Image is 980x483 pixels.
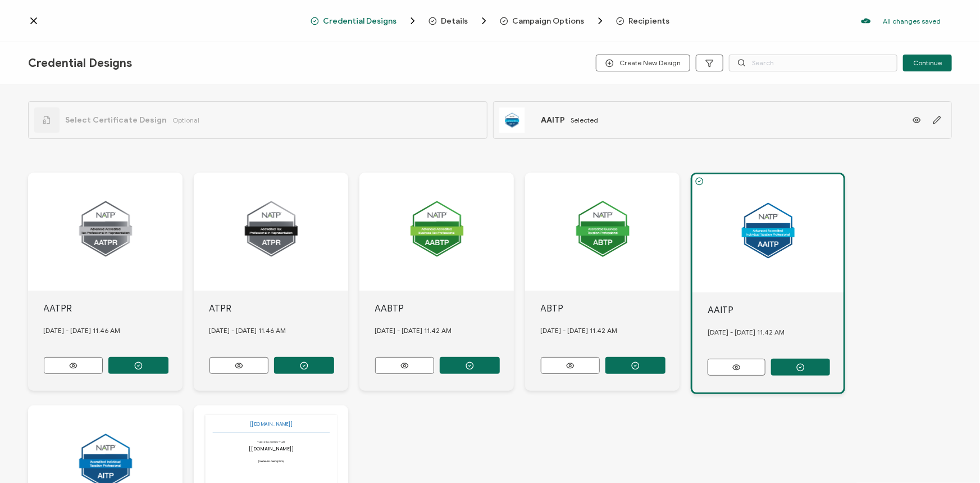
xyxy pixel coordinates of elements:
[172,116,199,124] span: Optional
[903,55,952,71] button: Continue
[375,302,514,315] div: AABTP
[65,115,167,125] span: Select Certificate Design
[883,17,941,25] p: All changes saved
[605,59,681,67] span: Create New Design
[924,429,980,483] iframe: Chat Widget
[596,55,690,71] button: Create New Design
[541,115,566,125] span: AAITP
[375,315,514,346] div: [DATE] - [DATE] 11.42 AM
[323,17,397,25] span: Credential Designs
[44,302,183,315] div: AATPR
[429,15,490,26] span: Details
[708,317,844,347] div: [DATE] - [DATE] 11.42 AM
[209,315,349,346] div: [DATE] - [DATE] 11.46 AM
[571,116,599,124] span: Selected
[629,17,670,25] span: Recipients
[541,302,680,315] div: ABTP
[311,15,418,26] span: Credential Designs
[311,15,670,26] div: Breadcrumb
[913,60,942,66] span: Continue
[513,17,585,25] span: Campaign Options
[28,56,132,70] span: Credential Designs
[616,17,670,25] span: Recipients
[541,315,680,346] div: [DATE] - [DATE] 11.42 AM
[209,302,349,315] div: ATPR
[500,15,606,26] span: Campaign Options
[44,315,183,346] div: [DATE] - [DATE] 11.46 AM
[708,304,844,317] div: AAITP
[441,17,468,25] span: Details
[729,55,897,71] input: Search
